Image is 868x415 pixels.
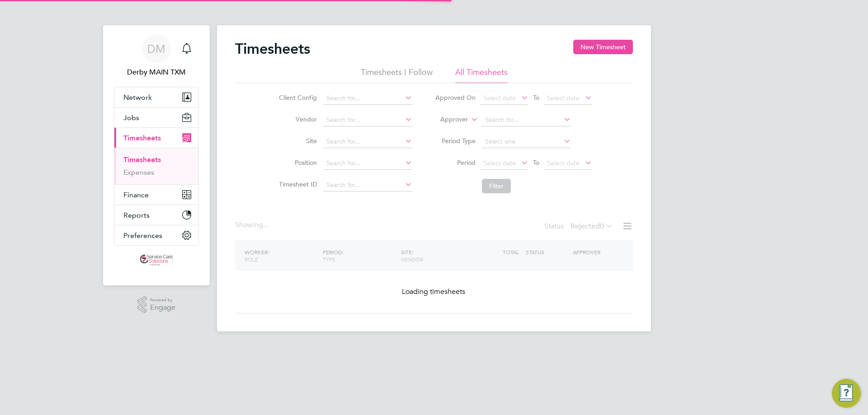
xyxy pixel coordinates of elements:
[361,67,433,83] li: Timesheets I Follow
[123,231,162,240] span: Preferences
[150,304,175,312] span: Engage
[114,205,198,225] button: Reports
[276,180,317,188] label: Timesheet ID
[263,220,269,229] span: ...
[455,67,508,83] li: All Timesheets
[123,134,161,142] span: Timesheets
[276,93,317,102] label: Client Config
[483,94,516,102] span: Select date
[276,159,317,167] label: Position
[114,107,198,127] button: Jobs
[114,225,198,245] button: Preferences
[832,379,861,408] button: Engage Resource Center
[123,211,150,219] span: Reports
[114,67,199,78] span: Derby MAIN TXM
[323,157,412,170] input: Search for...
[114,148,198,184] div: Timesheets
[571,222,613,231] label: Rejected
[435,93,476,102] label: Approved On
[276,115,317,123] label: Vendor
[114,87,198,107] button: Network
[123,113,139,122] span: Jobs
[140,255,173,269] img: txmhealthcare-logo-retina.png
[103,25,210,285] nav: Main navigation
[323,135,412,148] input: Search for...
[482,135,571,148] input: Select one
[530,157,542,168] span: To
[137,296,176,313] a: Powered byEngage
[123,93,152,102] span: Network
[573,40,633,54] button: New Timesheet
[323,92,412,105] input: Search for...
[482,179,511,193] button: Filter
[123,191,149,199] span: Finance
[150,296,175,304] span: Powered by
[544,220,615,233] div: Status
[547,94,580,102] span: Select date
[276,137,317,145] label: Site
[323,114,412,126] input: Search for...
[427,115,468,124] label: Approver
[323,179,412,191] input: Search for...
[123,168,154,177] a: Expenses
[482,114,571,126] input: Search for...
[235,220,270,230] div: Showing
[123,155,161,164] a: Timesheets
[435,159,476,167] label: Period
[483,159,516,167] span: Select date
[435,137,476,145] label: Period Type
[114,34,199,78] a: DMDerby MAIN TXM
[235,40,310,58] h2: Timesheets
[114,185,198,205] button: Finance
[600,222,604,231] span: 0
[530,92,542,103] span: To
[114,255,199,269] a: Go to home page
[547,159,580,167] span: Select date
[114,128,198,148] button: Timesheets
[147,43,165,55] span: DM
